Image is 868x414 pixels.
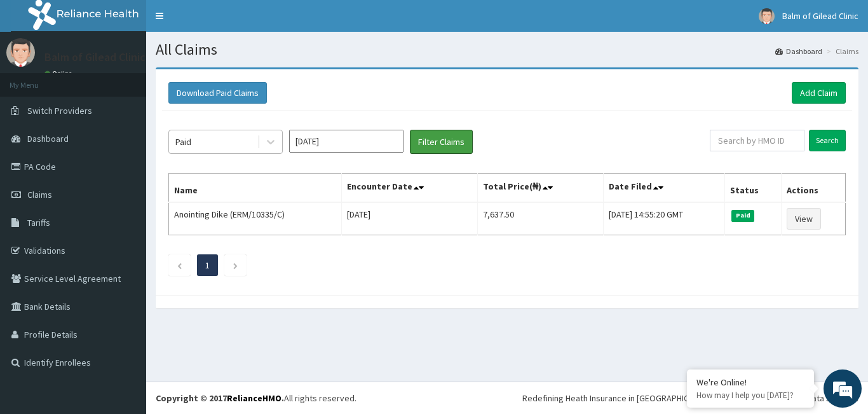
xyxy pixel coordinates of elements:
[342,202,478,235] td: [DATE]
[787,208,821,230] a: View
[809,130,846,151] input: Search
[27,133,69,144] span: Dashboard
[205,259,210,271] a: Page 1 is your current page
[146,382,868,414] footer: All rights reserved.
[604,202,725,235] td: [DATE] 14:55:20 GMT
[696,390,804,401] p: How may I help you today?
[44,69,75,78] a: Online
[775,46,822,57] a: Dashboard
[731,210,754,221] span: Paid
[696,376,804,388] div: We're Online!
[156,41,858,58] h1: All Claims
[66,71,214,88] div: Chat with us now
[522,392,858,404] div: Redefining Heath Insurance in [GEOGRAPHIC_DATA] using Telemedicine and Data Science!
[759,8,775,24] img: User Image
[24,64,51,95] img: d_794563401_company_1708531726252_794563401
[208,6,239,37] div: Minimize live chat window
[169,202,342,235] td: Anointing Dike (ERM/10335/C)
[44,52,146,63] p: Balm of Gilead Clinic
[227,392,281,404] a: RelianceHMO
[604,174,725,203] th: Date Filed
[27,217,50,228] span: Tariffs
[233,259,238,271] a: Next page
[410,130,473,154] button: Filter Claims
[478,202,604,235] td: 7,637.50
[342,174,478,203] th: Encounter Date
[710,130,804,151] input: Search by HMO ID
[824,46,858,57] li: Claims
[156,392,284,404] strong: Copyright © 2017 .
[27,105,92,116] span: Switch Providers
[169,174,342,203] th: Name
[782,10,858,22] span: Balm of Gilead Clinic
[175,135,191,148] div: Paid
[792,82,846,104] a: Add Claim
[781,174,845,203] th: Actions
[27,189,52,200] span: Claims
[478,174,604,203] th: Total Price(₦)
[6,38,35,67] img: User Image
[168,82,267,104] button: Download Paid Claims
[725,174,781,203] th: Status
[177,259,182,271] a: Previous page
[74,125,175,254] span: We're online!
[6,277,242,322] textarea: Type your message and hit 'Enter'
[289,130,403,153] input: Select Month and Year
